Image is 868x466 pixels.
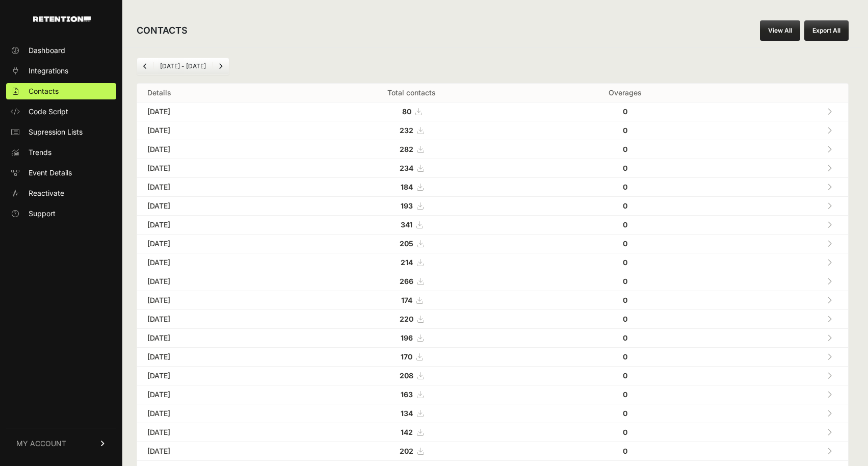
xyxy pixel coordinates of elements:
[400,277,424,286] a: 266
[29,86,59,96] span: Contacts
[401,390,423,399] a: 163
[16,438,66,449] span: MY ACCOUNT
[137,178,292,197] td: [DATE]
[400,164,413,172] strong: 234
[137,23,188,38] h2: CONTACTS
[401,183,413,191] strong: 184
[6,205,116,222] a: Support
[401,333,413,342] strong: 196
[402,107,422,116] a: 80
[623,390,627,399] strong: 0
[623,315,627,323] strong: 0
[29,66,68,76] span: Integrations
[623,145,627,153] strong: 0
[6,124,116,140] a: Supression Lists
[401,409,413,418] strong: 134
[137,310,292,329] td: [DATE]
[623,220,627,229] strong: 0
[137,385,292,404] td: [DATE]
[137,216,292,235] td: [DATE]
[623,333,627,342] strong: 0
[6,144,116,161] a: Trends
[29,45,65,56] span: Dashboard
[623,126,627,135] strong: 0
[623,277,627,286] strong: 0
[137,58,153,74] a: Previous
[623,107,627,116] strong: 0
[137,84,292,102] th: Details
[6,103,116,120] a: Code Script
[29,188,64,198] span: Reactivate
[623,409,627,418] strong: 0
[400,371,413,380] strong: 208
[137,329,292,348] td: [DATE]
[29,147,51,158] span: Trends
[623,201,627,210] strong: 0
[400,447,424,455] a: 202
[137,197,292,216] td: [DATE]
[137,121,292,140] td: [DATE]
[6,83,116,99] a: Contacts
[29,168,72,178] span: Event Details
[400,145,413,153] strong: 282
[623,447,627,455] strong: 0
[401,201,423,210] a: 193
[532,84,718,102] th: Overages
[6,185,116,201] a: Reactivate
[623,258,627,267] strong: 0
[401,220,423,229] a: 341
[400,277,413,286] strong: 266
[400,126,413,135] strong: 232
[400,164,424,172] a: 234
[623,428,627,436] strong: 0
[402,107,411,116] strong: 80
[6,165,116,181] a: Event Details
[6,428,116,459] a: MY ACCOUNT
[401,428,423,436] a: 142
[401,390,413,399] strong: 163
[33,16,91,22] img: Retention.com
[400,315,424,323] a: 220
[400,126,424,135] a: 232
[623,352,627,361] strong: 0
[623,183,627,191] strong: 0
[401,428,413,436] strong: 142
[400,447,413,455] strong: 202
[401,183,423,191] a: 184
[137,404,292,423] td: [DATE]
[29,107,68,117] span: Code Script
[401,409,423,418] a: 134
[400,315,413,323] strong: 220
[401,258,413,267] strong: 214
[137,159,292,178] td: [DATE]
[401,352,412,361] strong: 170
[137,140,292,159] td: [DATE]
[6,42,116,59] a: Dashboard
[804,20,849,41] button: Export All
[400,239,424,248] a: 205
[137,367,292,385] td: [DATE]
[401,333,423,342] a: 196
[213,58,229,74] a: Next
[153,62,212,70] li: [DATE] - [DATE]
[137,102,292,121] td: [DATE]
[137,348,292,367] td: [DATE]
[137,423,292,442] td: [DATE]
[401,352,423,361] a: 170
[6,63,116,79] a: Integrations
[401,296,412,304] strong: 174
[400,239,413,248] strong: 205
[29,209,56,219] span: Support
[400,371,424,380] a: 208
[29,127,83,137] span: Supression Lists
[137,272,292,291] td: [DATE]
[400,145,424,153] a: 282
[623,371,627,380] strong: 0
[760,20,800,41] a: View All
[623,296,627,304] strong: 0
[137,291,292,310] td: [DATE]
[401,258,423,267] a: 214
[623,239,627,248] strong: 0
[292,84,532,102] th: Total contacts
[401,220,412,229] strong: 341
